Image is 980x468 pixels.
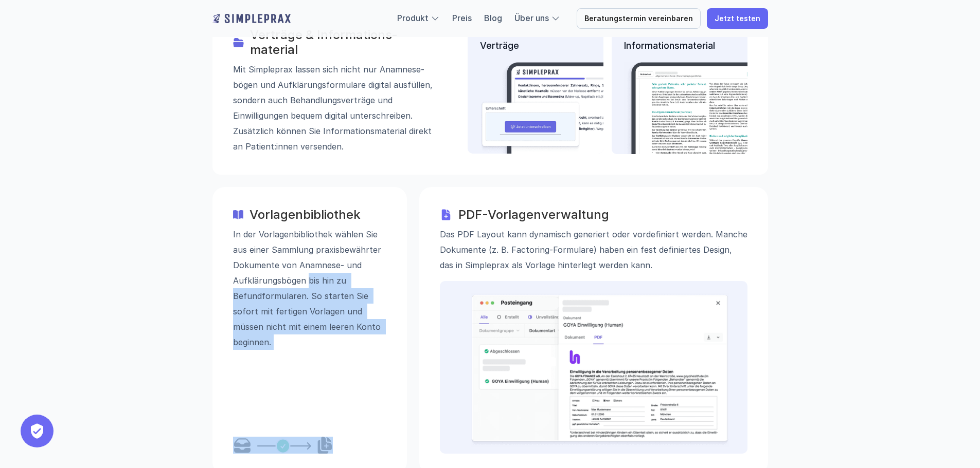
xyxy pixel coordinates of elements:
h3: Verträge & Informations­­material [250,28,439,58]
img: Beispielbild einer PDF-Vorlage automatisch generiert in der Anwendung [470,293,729,447]
a: Jetzt testen [707,8,768,29]
a: Preis [452,13,472,23]
p: Informationsmaterial [624,40,735,51]
p: Das PDF Layout kann dynamisch generiert oder vordefiniert werden. Manche Dokumente (z. B. Factori... [440,226,747,272]
p: Verträge [480,40,591,51]
a: Beratungstermin vereinbaren [577,8,701,29]
p: Mit Simpleprax lassen sich nicht nur Anamnese­bögen und Aufklärungs­formulare digital ausfüllen, ... [233,62,439,154]
p: Beratungstermin vereinbaren [584,14,693,23]
a: Produkt [397,13,429,23]
p: In der Vorlagenbibliothek wählen Sie aus einer Sammlung praxisbewährter Dokumente von Anamnese- u... [233,226,386,349]
p: Jetzt testen [715,14,760,23]
img: Beispielbild eine Informationsartikels auf dem Tablet [624,62,778,154]
img: Beispielbild eines Vertrages [480,62,664,154]
a: Über uns [514,13,549,23]
a: Blog [484,13,502,23]
h3: Vorlagenbibliothek [250,208,386,222]
h3: PDF-Vorlagenverwaltung [458,208,747,222]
